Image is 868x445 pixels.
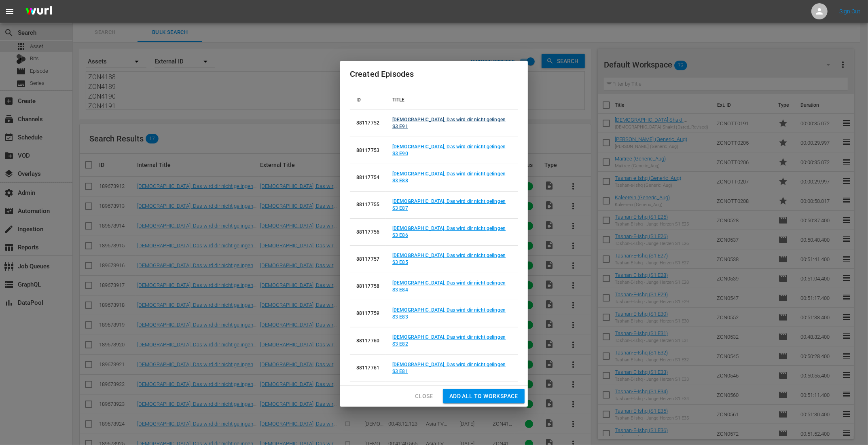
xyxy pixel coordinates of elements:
[392,171,506,183] a: [DEMOGRAPHIC_DATA], Das wird dir nicht gelingen S3 E88
[839,8,860,15] a: Sign Out
[392,280,506,293] a: [DEMOGRAPHIC_DATA], Das wird dir nicht gelingen S3 E84
[350,246,386,273] td: 88117757
[350,137,386,164] td: 88117753
[350,191,386,218] td: 88117755
[5,6,15,16] span: menu
[392,253,506,265] a: [DEMOGRAPHIC_DATA], Das wird dir nicht gelingen S3 E85
[392,334,506,347] a: [DEMOGRAPHIC_DATA], Das wird dir nicht gelingen S3 E82
[392,198,506,211] a: [DEMOGRAPHIC_DATA], Das wird dir nicht gelingen S3 E87
[392,362,506,374] a: [DEMOGRAPHIC_DATA], Das wird dir nicht gelingen S3 E81
[443,389,525,404] button: Add all to Workspace
[350,110,386,137] td: 88117752
[350,164,386,191] td: 88117754
[350,273,386,300] td: 88117758
[350,67,518,80] h2: Created Episodes
[392,144,506,156] a: [DEMOGRAPHIC_DATA], Das wird dir nicht gelingen S3 E90
[449,391,518,401] span: Add all to Workspace
[415,391,433,401] span: Close
[350,354,386,382] td: 88117761
[386,91,518,110] th: TITLE
[350,91,386,110] th: ID
[392,117,506,129] a: [DEMOGRAPHIC_DATA], Das wird dir nicht gelingen S3 E91
[392,307,506,320] a: [DEMOGRAPHIC_DATA], Das wird dir nicht gelingen S3 E83
[350,300,386,327] td: 88117759
[392,226,506,238] a: [DEMOGRAPHIC_DATA], Das wird dir nicht gelingen S3 E86
[19,2,58,21] img: ans4CAIJ8jUAAAAAAAAAAAAAAAAAAAAAAAAgQb4GAAAAAAAAAAAAAAAAAAAAAAAAJMjXAAAAAAAAAAAAAAAAAAAAAAAAgAT5G...
[350,218,386,245] td: 88117756
[350,327,386,354] td: 88117760
[409,389,440,404] button: Close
